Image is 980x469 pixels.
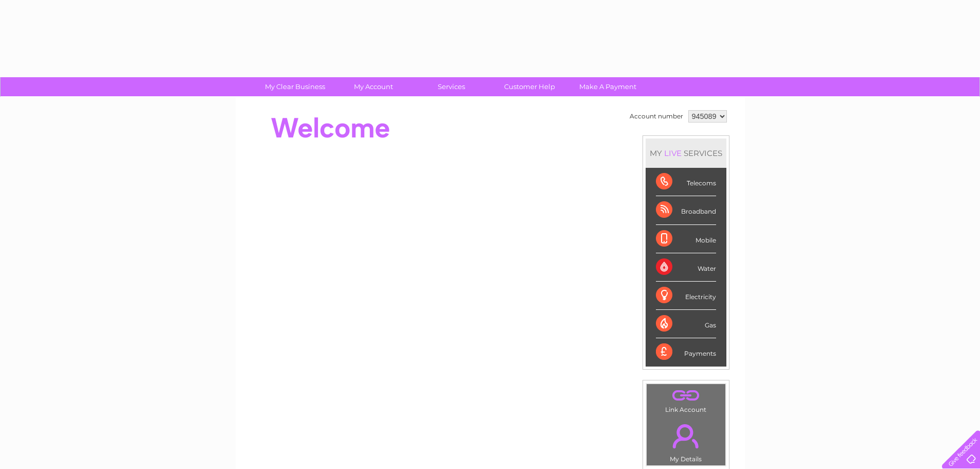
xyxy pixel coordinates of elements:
[253,77,337,96] a: My Clear Business
[656,168,716,196] div: Telecoms
[627,108,686,125] td: Account number
[656,338,716,366] div: Payments
[662,148,684,158] div: LIVE
[646,415,726,466] td: My Details
[656,196,716,224] div: Broadband
[487,77,572,96] a: Customer Help
[649,387,723,405] a: .
[656,282,716,310] div: Electricity
[331,77,416,96] a: My Account
[565,77,650,96] a: Make A Payment
[646,138,726,168] div: MY SERVICES
[656,225,716,253] div: Mobile
[409,77,494,96] a: Services
[656,253,716,282] div: Water
[656,310,716,338] div: Gas
[646,384,726,416] td: Link Account
[649,418,723,454] a: .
